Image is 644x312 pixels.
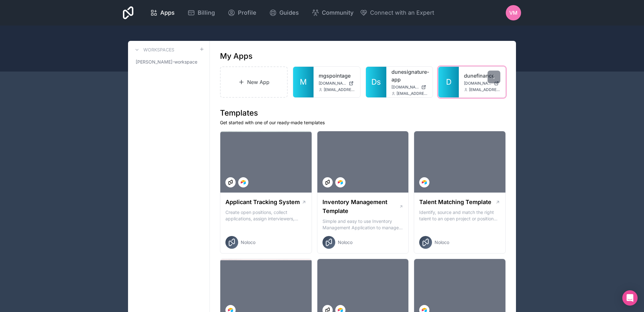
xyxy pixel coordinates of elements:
[509,9,518,17] span: VM
[225,198,300,207] h1: Applicant Tracking System
[391,68,428,83] a: dunesignature-app
[143,47,174,53] h3: Workspaces
[160,8,175,17] span: Apps
[464,81,491,86] span: [DOMAIN_NAME]
[300,77,307,87] span: M
[322,218,404,231] p: Simple and easy to use Inventory Management Application to manage your stock, orders and Manufact...
[464,81,500,86] a: [DOMAIN_NAME]
[241,239,255,246] span: Noloco
[198,8,215,17] span: Billing
[324,87,355,92] span: [EMAIL_ADDRESS][DOMAIN_NAME]
[241,180,246,185] img: Airtable Logo
[136,59,197,65] span: [PERSON_NAME]-workspace
[322,198,399,216] h1: Inventory Management Template
[319,81,355,86] a: [DOMAIN_NAME]
[464,72,500,80] a: dunefinance
[370,8,434,17] span: Connect with an Expert
[133,56,204,68] a: [PERSON_NAME]-workspace
[469,87,500,92] span: [EMAIL_ADDRESS][DOMAIN_NAME]
[322,8,353,17] span: Community
[319,72,355,80] a: mgspointage
[279,8,299,17] span: Guides
[371,77,381,87] span: Ds
[391,85,428,90] a: [DOMAIN_NAME]
[622,290,638,306] div: Open Intercom Messenger
[397,91,428,96] span: [EMAIL_ADDRESS][DOMAIN_NAME]
[366,67,386,97] a: Ds
[446,77,451,87] span: D
[223,6,261,20] a: Profile
[264,6,304,20] a: Guides
[220,66,288,98] a: New App
[220,119,506,126] p: Get started with one of our ready-made templates
[338,239,352,246] span: Noloco
[238,8,256,17] span: Profile
[225,209,307,222] p: Create open positions, collect applications, assign interviewers, centralise candidate feedback a...
[293,67,314,97] a: M
[435,239,449,246] span: Noloco
[422,180,427,185] img: Airtable Logo
[145,6,180,20] a: Apps
[133,46,174,54] a: Workspaces
[307,6,359,20] a: Community
[182,6,220,20] a: Billing
[438,67,459,97] a: D
[360,8,434,17] button: Connect with an Expert
[391,85,419,90] span: [DOMAIN_NAME]
[419,209,500,222] p: Identify, source and match the right talent to an open project or position with our Talent Matchi...
[220,51,253,61] h1: My Apps
[338,180,343,185] img: Airtable Logo
[319,81,346,86] span: [DOMAIN_NAME]
[419,198,491,207] h1: Talent Matching Template
[220,108,506,118] h1: Templates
